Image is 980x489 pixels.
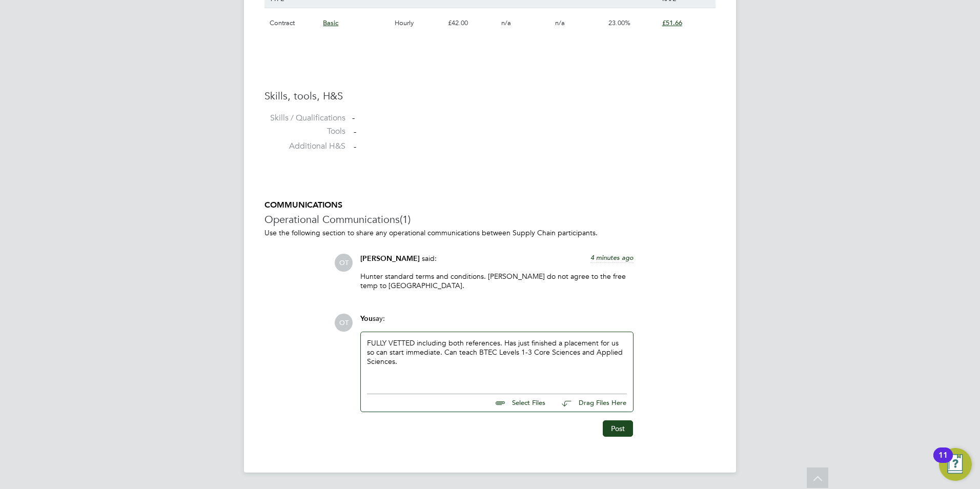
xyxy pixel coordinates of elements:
label: Skills / Qualifications [264,113,345,124]
span: 4 minutes ago [590,253,634,262]
p: Use the following section to share any operational communications between Supply Chain participants. [264,228,716,237]
span: (1) [400,213,411,226]
span: [PERSON_NAME] [360,254,420,263]
div: say: [360,314,634,332]
span: OT [335,254,353,272]
div: Contract [267,8,320,38]
span: - [354,142,356,152]
div: 11 [938,455,948,468]
h3: Operational Communications [264,213,716,226]
div: - [352,113,716,124]
div: FULLY VETTED including both references. Has just finished a placement for us so can start immedia... [367,338,627,382]
span: You [360,314,373,323]
span: 23.00% [608,18,630,27]
h5: COMMUNICATIONS [264,200,716,211]
span: OT [335,314,353,332]
button: Drag Files Here [554,393,627,414]
span: Basic [323,18,338,27]
button: Post [603,420,633,437]
span: £51.66 [662,18,682,27]
label: Additional H&S [264,141,345,152]
p: Hunter standard terms and conditions. [PERSON_NAME] do not agree to the free temp to [GEOGRAPHIC_... [360,272,634,290]
div: £42.00 [445,8,499,38]
div: Hourly [392,8,445,38]
label: Tools [264,126,345,137]
h3: Skills, tools, H&S [264,89,716,103]
span: - [354,127,356,137]
span: n/a [555,18,565,27]
span: n/a [501,18,511,27]
button: Open Resource Center, 11 new notifications [939,448,972,481]
span: said: [422,254,437,263]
